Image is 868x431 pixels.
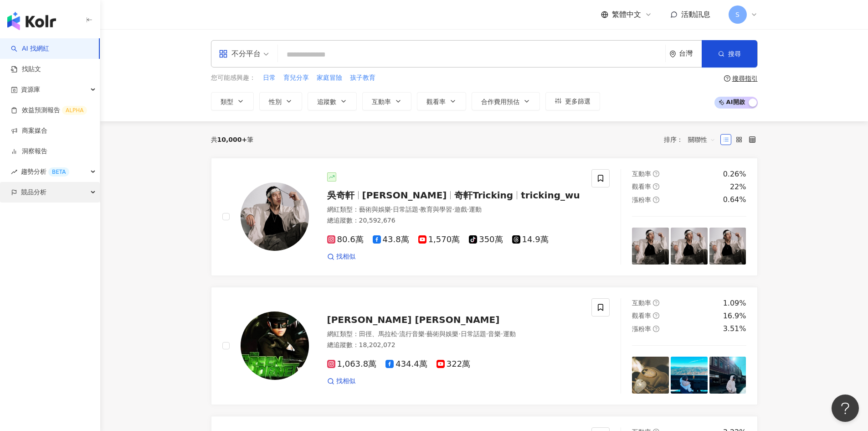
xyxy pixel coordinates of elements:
span: 您可能感興趣： [211,73,256,83]
img: post-image [632,357,669,394]
div: 網紅類型 ： [327,330,581,339]
div: 總追蹤數 ： 20,592,676 [327,216,581,225]
a: 商案媒合 [11,126,47,135]
span: · [458,330,460,338]
span: 競品分析 [21,182,46,203]
div: 1.09% [723,298,746,308]
div: 0.26% [723,169,746,179]
img: KOL Avatar [241,312,309,380]
a: 洞察報告 [11,147,47,156]
span: environment [669,51,676,57]
span: 互動率 [632,299,651,306]
span: question-circle [653,197,659,203]
span: 育兒分享 [283,73,309,83]
span: 田徑、馬拉松 [359,330,397,338]
img: post-image [709,357,746,394]
span: 藝術與娛樂 [359,206,391,213]
button: 觀看率 [417,92,466,110]
button: 孩子教育 [349,73,376,83]
span: 合作費用預估 [481,98,519,105]
span: 更多篩選 [565,98,591,105]
span: question-circle [653,326,659,332]
div: 台灣 [679,50,702,57]
span: tricking_wu [521,190,580,201]
span: 434.4萬 [385,359,427,369]
span: 音樂 [488,330,501,338]
div: 總追蹤數 ： 18,202,072 [327,341,581,350]
button: 合作費用預估 [472,92,540,110]
span: question-circle [653,312,659,319]
span: 趨勢分析 [21,161,69,182]
iframe: Help Scout Beacon - Open [832,395,859,422]
span: · [391,206,393,213]
span: [PERSON_NAME] [PERSON_NAME] [327,314,500,325]
button: 家庭冒險 [316,73,343,83]
span: 活動訊息 [681,10,710,19]
span: · [425,330,426,338]
span: 10,000+ [217,136,247,143]
span: 追蹤數 [317,98,336,105]
button: 追蹤數 [308,92,357,110]
div: 0.64% [723,195,746,205]
div: 22% [730,182,746,192]
div: 搜尋指引 [732,75,758,82]
img: post-image [671,357,708,394]
span: · [397,330,399,338]
div: 共 筆 [211,136,254,143]
div: 16.9% [723,311,746,321]
span: 互動率 [372,98,391,105]
span: 奇軒Tricking [454,190,513,201]
span: 80.6萬 [327,235,364,244]
span: 43.8萬 [373,235,409,244]
span: 14.9萬 [512,235,549,244]
span: 日常話題 [461,330,486,338]
div: 排序： [664,132,720,147]
span: 關聯性 [688,132,715,147]
span: question-circle [653,183,659,190]
span: 觀看率 [426,98,446,105]
img: post-image [671,228,708,265]
span: question-circle [653,171,659,177]
span: 1,063.8萬 [327,359,377,369]
span: 觀看率 [632,183,651,190]
span: question-circle [653,300,659,306]
button: 育兒分享 [283,73,309,83]
span: S [735,10,740,20]
span: · [467,206,469,213]
a: KOL Avatar[PERSON_NAME] [PERSON_NAME]網紅類型：田徑、馬拉松·流行音樂·藝術與娛樂·日常話題·音樂·運動總追蹤數：18,202,0721,063.8萬434.... [211,287,758,405]
span: 互動率 [632,170,651,177]
a: searchAI 找網紅 [11,44,49,53]
span: 家庭冒險 [317,73,342,83]
span: 漲粉率 [632,196,651,203]
span: 孩子教育 [350,73,375,83]
span: rise [11,169,17,175]
span: 日常話題 [393,206,418,213]
span: question-circle [724,75,730,82]
span: 遊戲 [454,206,467,213]
button: 性別 [259,92,302,110]
div: BETA [48,167,69,177]
span: 吳奇軒 [327,190,354,201]
span: 找相似 [336,377,355,386]
span: 322萬 [437,359,470,369]
a: KOL Avatar吳奇軒[PERSON_NAME]奇軒Trickingtricking_wu網紅類型：藝術與娛樂·日常話題·教育與學習·遊戲·運動總追蹤數：20,592,67680.6萬43.... [211,158,758,276]
button: 搜尋 [702,40,757,68]
img: logo [7,12,56,30]
a: 找貼文 [11,65,41,74]
span: · [418,206,420,213]
span: 1,570萬 [418,235,460,244]
div: 網紅類型 ： [327,205,581,214]
span: · [486,330,488,338]
a: 找相似 [327,377,355,386]
span: 運動 [469,206,482,213]
div: 不分平台 [219,47,261,61]
div: 3.51% [723,324,746,334]
span: 藝術與娛樂 [426,330,458,338]
button: 更多篩選 [545,92,600,110]
span: 漲粉率 [632,325,651,332]
span: 流行音樂 [399,330,425,338]
span: 350萬 [469,235,503,244]
span: 找相似 [336,252,355,261]
span: 教育與學習 [420,206,452,213]
span: 性別 [269,98,282,105]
